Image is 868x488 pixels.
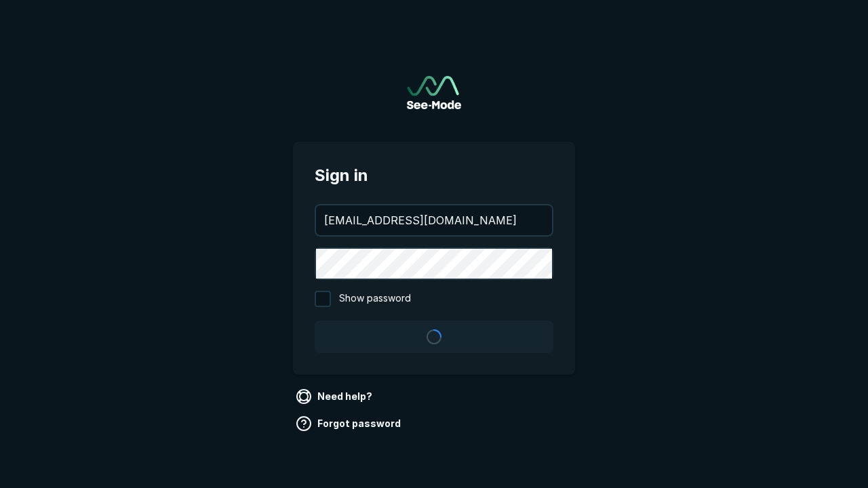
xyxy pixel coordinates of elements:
a: Go to sign in [407,76,461,109]
a: Need help? [293,386,378,407]
img: See-Mode Logo [407,76,461,109]
input: your@email.com [316,205,552,235]
a: Forgot password [293,413,406,434]
span: Show password [339,291,411,307]
span: Sign in [315,163,553,188]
